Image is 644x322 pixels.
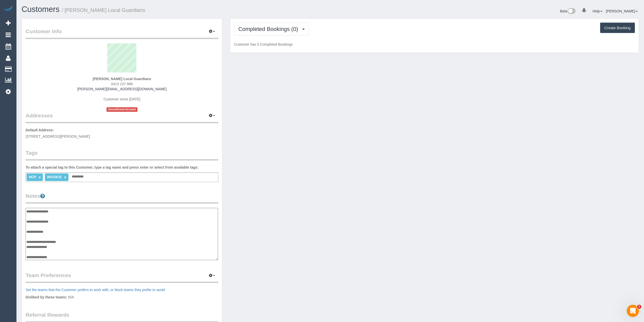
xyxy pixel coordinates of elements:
[68,295,74,299] span: N/A
[560,9,576,13] a: Beta
[637,305,641,309] span: 5
[26,149,218,160] legend: Tags
[26,295,67,300] label: Disliked by these teams:
[26,134,90,138] span: [STREET_ADDRESS][PERSON_NAME]
[3,5,13,12] img: Automaid Logo
[234,42,635,47] p: Customer has 0 Completed Bookings
[600,23,635,33] button: Create Booking
[26,28,218,39] legend: Customer Info
[593,9,602,13] a: Help
[62,7,145,13] small: / [PERSON_NAME] Local Guardians
[77,87,167,91] a: [PERSON_NAME][EMAIL_ADDRESS][DOMAIN_NAME]
[606,9,638,13] a: [PERSON_NAME]
[26,165,199,170] label: To attach a special tag to this Customer, type a tag name and press enter or select from availabl...
[234,23,309,35] button: Completed Bookings (0)
[26,128,54,133] label: Default Address:
[26,288,165,292] a: Set the teams that the Customer prefers to work with, or block teams they prefer to avoid
[39,175,41,180] a: ×
[106,107,137,112] span: Unconfirmed Account
[627,305,639,317] iframe: Intercom live chat
[103,97,140,101] span: Customer since [DATE]
[111,82,133,86] span: 0413 137 888
[47,175,62,179] span: INVOICE
[64,175,66,180] a: ×
[567,8,576,15] img: New interface
[238,26,301,32] span: Completed Bookings (0)
[26,272,218,283] legend: Team Preferences
[26,192,218,204] legend: Notes
[29,175,36,179] span: HCP
[93,77,151,81] strong: [PERSON_NAME] Local Guardians
[22,5,60,14] a: Customers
